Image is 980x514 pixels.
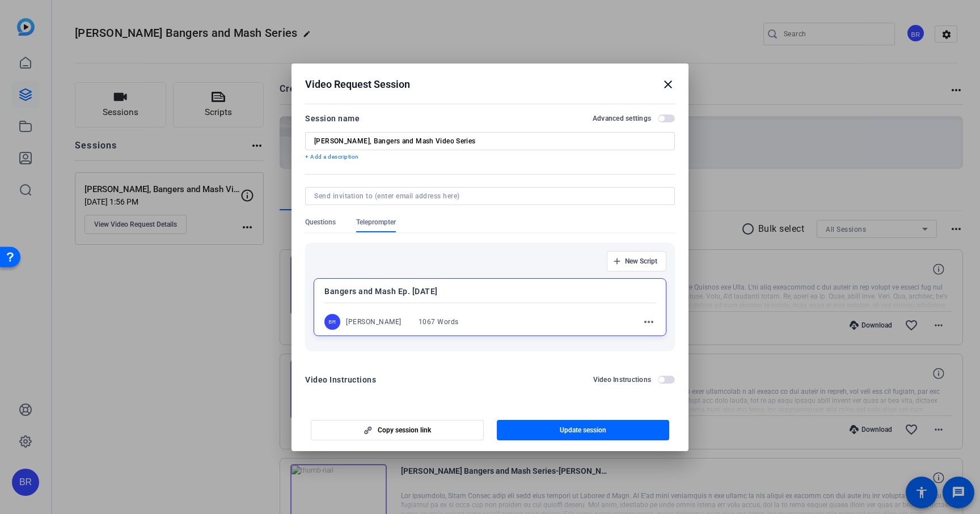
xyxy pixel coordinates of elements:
[305,373,376,386] div: Video Instructions
[305,218,336,227] span: Questions
[560,426,606,435] span: Update session
[314,137,666,146] input: Enter Session Name
[661,78,675,91] mat-icon: close
[311,420,484,440] button: Copy session link
[305,112,360,125] div: Session name
[593,114,651,123] h2: Advanced settings
[324,314,340,330] div: BR
[346,317,402,326] div: [PERSON_NAME]
[356,218,396,227] span: Teleprompter
[305,78,675,91] div: Video Request Session
[593,375,652,384] h2: Video Instructions
[497,420,670,440] button: Update session
[419,317,459,326] div: 1067 Words
[642,315,656,329] mat-icon: more_horiz
[314,192,661,201] input: Send invitation to (enter email address here)
[324,284,656,298] p: Bangers and Mash Ep. [DATE]
[378,426,431,435] span: Copy session link
[625,257,657,266] span: New Script
[305,152,675,162] p: + Add a description
[607,251,666,271] button: New Script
